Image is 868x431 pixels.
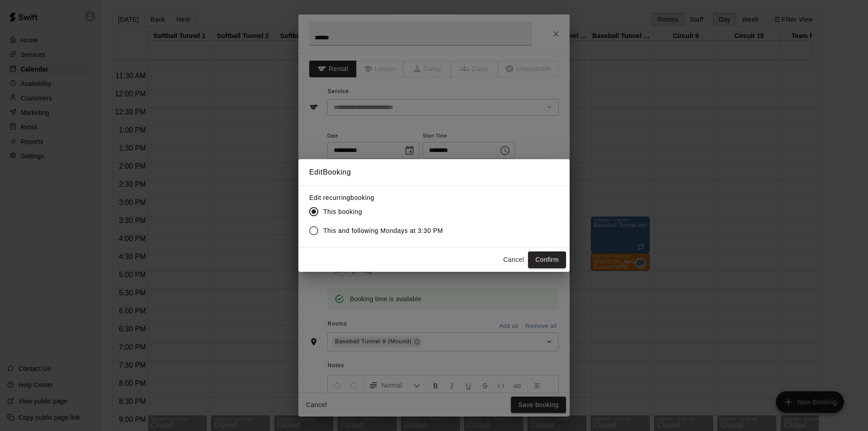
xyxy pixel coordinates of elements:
span: This and following Mondays at 3:30 PM [323,226,443,236]
span: This booking [323,207,362,217]
button: Cancel [499,251,528,268]
label: Edit recurring booking [309,193,450,202]
button: Confirm [528,251,566,268]
h2: Edit Booking [298,159,570,185]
